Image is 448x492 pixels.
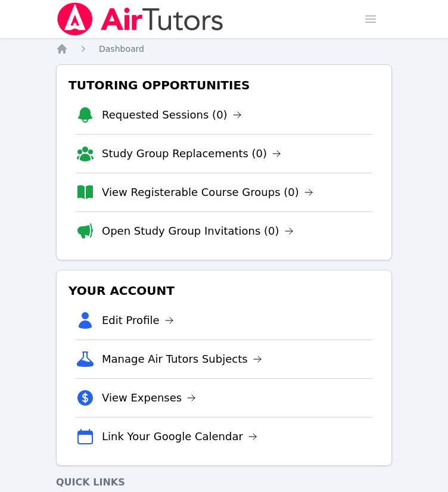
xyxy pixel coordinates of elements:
a: Open Study Group Invitations (0) [102,223,294,239]
span: Dashboard [99,44,144,54]
h3: Your Account [66,280,382,301]
a: Requested Sessions (0) [102,107,242,123]
a: Link Your Google Calendar [102,428,257,445]
nav: Breadcrumb [56,43,392,55]
img: Air Tutors [56,2,225,36]
a: View Expenses [102,390,196,406]
a: View Registerable Course Groups (0) [102,184,313,201]
h4: Quick Links [56,475,392,490]
h3: Tutoring Opportunities [66,74,382,96]
a: Manage Air Tutors Subjects [102,351,262,368]
a: Edit Profile [102,312,174,329]
a: Study Group Replacements (0) [102,145,281,162]
a: Dashboard [99,43,144,55]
